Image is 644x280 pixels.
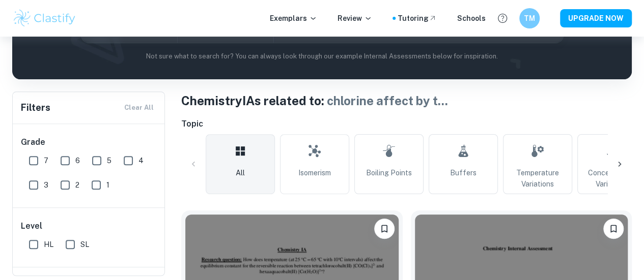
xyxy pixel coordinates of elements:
button: Help and Feedback [494,10,511,27]
button: UPGRADE NOW [560,9,632,27]
button: Bookmark [603,219,624,239]
span: Temperature Variations [508,167,568,190]
h6: Filters [21,101,50,115]
span: chlorine affect by t ... [327,94,448,108]
h6: Grade [21,136,157,148]
span: Boiling Points [366,167,412,178]
button: Bookmark [374,219,395,239]
button: TM [519,8,540,28]
span: 4 [138,155,144,166]
span: Isomerism [298,167,331,178]
p: Exemplars [270,13,317,24]
p: Not sure what to search for? You can always look through our example Internal Assessments below f... [20,51,624,61]
a: Tutoring [398,13,437,24]
h6: Level [21,220,157,232]
h6: Topic [181,118,632,130]
img: Clastify logo [12,8,77,28]
span: SL [80,239,89,250]
p: Review [338,13,372,24]
span: Buffers [450,167,477,178]
span: 3 [44,179,48,191]
span: 6 [75,155,80,166]
h1: Chemistry IAs related to: [181,91,632,110]
span: All [236,167,245,178]
span: HL [44,239,53,250]
span: Concentration Variations [582,167,642,190]
a: Schools [457,13,486,24]
span: 1 [106,179,109,191]
span: 2 [75,179,79,191]
span: 7 [44,155,48,166]
h6: TM [524,13,536,24]
span: 5 [107,155,111,166]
